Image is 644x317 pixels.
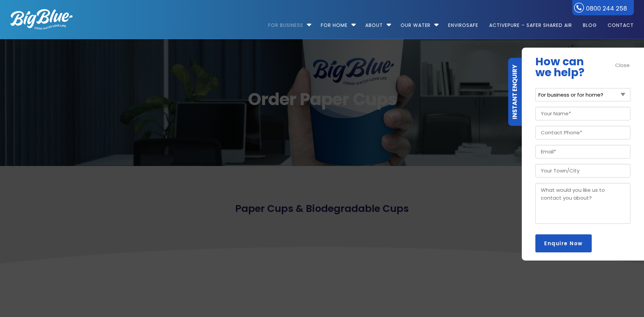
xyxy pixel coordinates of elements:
[599,272,634,307] iframe: Chatbot
[63,91,581,108] span: Order Paper Cups
[615,61,630,69] div: Close
[235,203,409,215] span: Paper Cups & Biodegradable Cups
[535,164,630,178] input: Your Town/City
[535,234,592,252] input: Enquire Now
[535,56,630,78] p: How can we help?
[11,9,73,30] img: logo
[508,58,522,126] a: Instant Enquiry
[535,107,630,120] input: Your Name*
[535,126,630,139] input: Contact Phone*
[535,145,630,158] input: Email*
